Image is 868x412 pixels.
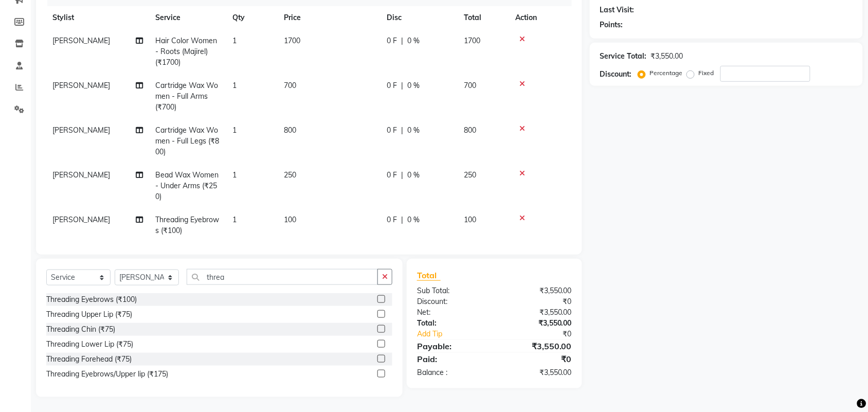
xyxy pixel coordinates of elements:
[387,170,397,181] span: 0 F
[46,324,115,335] div: Threading Chin (₹75)
[699,68,714,78] label: Fixed
[407,35,420,46] span: 0 %
[387,80,397,91] span: 0 F
[284,36,300,45] span: 1700
[494,285,580,296] div: ₹3,550.00
[284,81,296,90] span: 700
[494,296,580,307] div: ₹0
[409,318,495,329] div: Total:
[155,81,218,112] span: Cartridge Wax Women - Full Arms (₹700)
[464,36,480,45] span: 1700
[464,215,476,224] span: 100
[284,215,296,224] span: 100
[464,81,476,90] span: 700
[149,6,226,29] th: Service
[407,214,420,225] span: 0 %
[232,170,237,180] span: 1
[494,367,580,378] div: ₹3,550.00
[651,51,683,62] div: ₹3,550.00
[407,125,420,136] span: 0 %
[46,369,168,380] div: Threading Eyebrows/Upper lip (₹175)
[155,126,219,156] span: Cartridge Wax Women - Full Legs (₹800)
[494,307,580,318] div: ₹3,550.00
[381,6,458,29] th: Disc
[46,6,149,29] th: Stylist
[600,20,623,30] div: Points:
[278,6,381,29] th: Price
[464,170,476,180] span: 250
[407,80,420,91] span: 0 %
[650,68,683,78] label: Percentage
[458,6,509,29] th: Total
[600,5,635,15] div: Last Visit:
[494,340,580,352] div: ₹3,550.00
[417,270,441,281] span: Total
[387,125,397,136] span: 0 F
[387,214,397,225] span: 0 F
[284,126,296,135] span: 800
[401,214,403,225] span: |
[52,215,110,224] span: [PERSON_NAME]
[52,81,110,90] span: [PERSON_NAME]
[409,329,509,339] a: Add Tip
[600,69,632,80] div: Discount:
[187,269,378,285] input: Search or Scan
[46,339,133,350] div: Threading Lower Lip (₹75)
[401,35,403,46] span: |
[46,309,132,320] div: Threading Upper Lip (₹75)
[155,215,219,235] span: Threading Eyebrows (₹100)
[401,170,403,181] span: |
[232,215,237,224] span: 1
[387,35,397,46] span: 0 F
[401,80,403,91] span: |
[226,6,278,29] th: Qty
[409,367,495,378] div: Balance :
[155,170,219,201] span: Bead Wax Women - Under Arms (₹250)
[409,285,495,296] div: Sub Total:
[232,81,237,90] span: 1
[409,296,495,307] div: Discount:
[464,126,476,135] span: 800
[409,340,495,352] div: Payable:
[232,36,237,45] span: 1
[494,318,580,329] div: ₹3,550.00
[494,353,580,365] div: ₹0
[155,36,217,67] span: Hair Color Women - Roots (Majirel) (₹1700)
[409,353,495,365] div: Paid:
[509,329,580,339] div: ₹0
[600,51,647,62] div: Service Total:
[509,6,572,29] th: Action
[46,294,137,305] div: Threading Eyebrows (₹100)
[409,307,495,318] div: Net:
[52,36,110,45] span: [PERSON_NAME]
[401,125,403,136] span: |
[407,170,420,181] span: 0 %
[232,126,237,135] span: 1
[52,126,110,135] span: [PERSON_NAME]
[46,354,132,365] div: Threading Forehead (₹75)
[284,170,296,180] span: 250
[52,170,110,180] span: [PERSON_NAME]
